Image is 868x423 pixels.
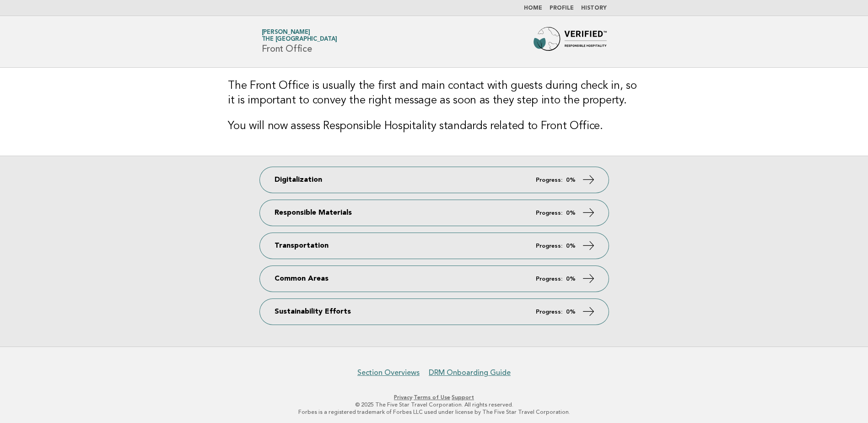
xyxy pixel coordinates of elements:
[566,210,576,216] strong: 0%
[262,37,337,43] span: The [GEOGRAPHIC_DATA]
[357,368,420,377] a: Section Overviews
[550,5,574,11] a: Profile
[260,299,609,325] a: Sustainability Efforts Progress: 0%
[536,177,562,183] em: Progress:
[260,167,609,193] a: Digitalization Progress: 0%
[154,408,714,416] p: Forbes is a registered trademark of Forbes LLC used under license by The Five Star Travel Corpora...
[536,309,562,315] em: Progress:
[566,177,576,183] strong: 0%
[414,394,450,401] a: Terms of Use
[154,401,714,408] p: © 2025 The Five Star Travel Corporation. All rights reserved.
[228,79,640,108] h3: The Front Office is usually the first and main contact with guests during check in, so it is impo...
[260,233,609,259] a: Transportation Progress: 0%
[581,5,607,11] a: History
[534,27,607,56] img: Forbes Travel Guide
[262,29,337,42] a: [PERSON_NAME]The [GEOGRAPHIC_DATA]
[262,30,337,54] h1: Front Office
[394,394,412,401] a: Privacy
[566,276,576,282] strong: 0%
[524,5,542,11] a: Home
[154,394,714,401] p: · ·
[536,210,562,216] em: Progress:
[429,368,511,377] a: DRM Onboarding Guide
[536,276,562,282] em: Progress:
[228,119,640,134] h3: You will now assess Responsible Hospitality standards related to Front Office.
[536,243,562,249] em: Progress:
[566,309,576,315] strong: 0%
[566,243,576,249] strong: 0%
[452,394,474,401] a: Support
[260,200,609,226] a: Responsible Materials Progress: 0%
[260,266,609,292] a: Common Areas Progress: 0%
